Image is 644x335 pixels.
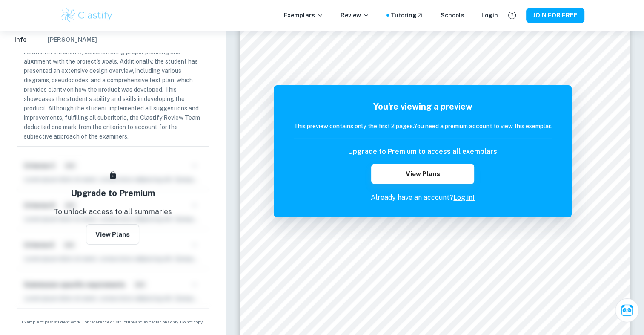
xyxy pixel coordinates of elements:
[615,298,639,322] button: Ask Clai
[453,193,475,202] a: Log in!
[60,7,114,24] img: Clastify logo
[10,319,215,325] span: Example of past student work. For reference on structure and expectations only. Do not copy.
[71,187,155,199] h5: Upgrade to Premium
[526,8,584,23] button: JOIN FOR FREE
[341,11,369,20] p: Review
[294,121,552,131] h6: This preview contains only the first 2 pages. You need a premium account to view this exemplar.
[371,164,474,184] button: View Plans
[86,224,139,245] button: View Plans
[391,11,424,20] a: Tutoring
[284,11,323,20] p: Exemplars
[54,206,172,217] p: To unlock access to all summaries
[481,11,498,20] a: Login
[505,8,519,23] button: Help and Feedback
[294,193,552,203] p: Already have an account?
[10,31,31,49] button: Info
[348,147,497,157] h6: Upgrade to Premium to access all exemplars
[294,100,552,113] h5: You're viewing a preview
[441,11,464,20] a: Schools
[48,31,97,49] button: [PERSON_NAME]
[24,19,202,141] p: The student has provided a complete and detailed record of tasks, showcasing their ability to pla...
